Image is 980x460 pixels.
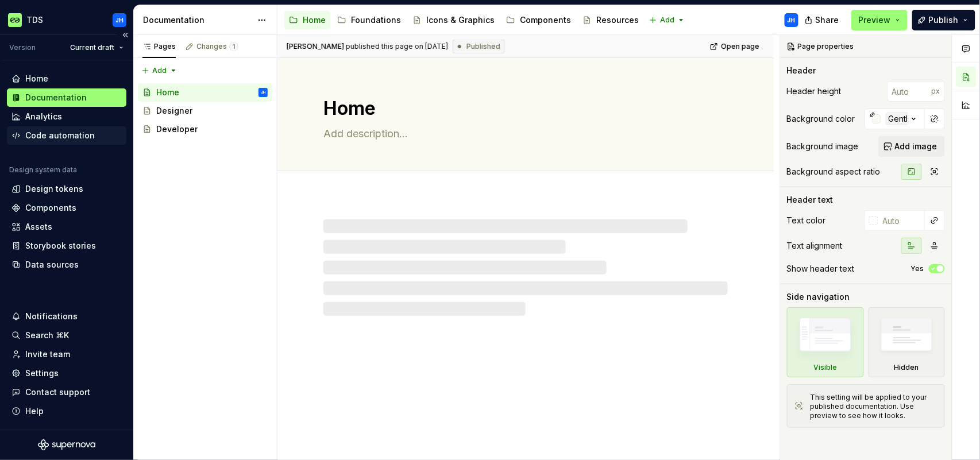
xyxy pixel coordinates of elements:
[25,111,62,122] div: Analytics
[787,307,864,377] div: Visible
[929,14,959,26] span: Publish
[25,386,90,398] div: Contact support
[7,402,126,420] button: Help
[7,88,126,107] a: Documentation
[646,12,689,28] button: Add
[787,215,826,226] div: Text color
[7,69,126,88] a: Home
[7,107,126,126] a: Analytics
[865,109,925,129] button: Gentlecream
[156,105,192,117] div: Designer
[284,9,643,32] div: Page tree
[787,291,850,303] div: Side navigation
[7,237,126,255] a: Storybook stories
[788,16,796,25] div: JH
[7,126,126,145] a: Code automation
[284,11,330,29] a: Home
[138,83,272,102] a: HomeJH
[888,81,932,102] input: Auto
[196,42,238,51] div: Changes
[25,405,44,417] div: Help
[156,87,179,98] div: Home
[229,42,238,51] span: 1
[501,11,576,29] a: Components
[816,14,839,26] span: Share
[70,43,114,52] span: Current draft
[117,27,133,43] button: Collapse sidebar
[8,13,22,27] img: c8550e5c-f519-4da4-be5f-50b4e1e1b59d.png
[25,221,52,233] div: Assets
[25,349,70,360] div: Invite team
[9,165,77,175] div: Design system data
[321,95,726,122] textarea: Home
[878,210,925,231] input: Auto
[138,63,181,79] button: Add
[787,86,842,97] div: Header height
[138,102,272,120] a: Designer
[787,141,859,152] div: Background image
[25,92,87,103] div: Documentation
[707,38,765,55] a: Open page
[351,14,401,26] div: Foundations
[7,326,126,345] button: Search ⌘K
[25,259,79,270] div: Data sources
[303,14,326,26] div: Home
[787,65,816,76] div: Header
[721,42,759,51] span: Open page
[152,66,167,75] span: Add
[859,14,891,26] span: Preview
[912,10,975,30] button: Publish
[26,14,43,26] div: TDS
[9,43,36,52] div: Version
[65,40,129,56] button: Current draft
[932,87,940,96] p: px
[408,11,499,29] a: Icons & Graphics
[811,393,937,420] div: This setting will be applied to your published documentation. Use preview to see how it looks.
[25,202,76,214] div: Components
[886,113,940,125] div: Gentlecream
[7,307,126,326] button: Notifications
[25,183,83,195] div: Design tokens
[787,166,881,177] div: Background aspect ratio
[787,240,843,252] div: Text alignment
[7,364,126,382] a: Settings
[261,87,265,98] div: JH
[7,256,126,274] a: Data sources
[25,240,96,252] div: Storybook stories
[878,136,945,157] button: Add image
[596,14,639,26] div: Resources
[25,311,78,322] div: Notifications
[142,42,176,51] div: Pages
[894,363,919,372] div: Hidden
[25,368,59,379] div: Settings
[851,10,908,30] button: Preview
[25,73,48,84] div: Home
[25,130,95,141] div: Code automation
[115,16,124,25] div: JH
[799,10,847,30] button: Share
[287,42,344,51] span: [PERSON_NAME]
[578,11,643,29] a: Resources
[520,14,571,26] div: Components
[138,120,272,138] a: Developer
[787,263,855,275] div: Show header text
[7,180,126,198] a: Design tokens
[25,330,69,341] div: Search ⌘K
[895,141,937,152] span: Add image
[38,439,95,451] svg: Supernova Logo
[333,11,406,29] a: Foundations
[138,83,272,138] div: Page tree
[7,199,126,217] a: Components
[660,16,674,25] span: Add
[7,218,126,236] a: Assets
[143,14,252,26] div: Documentation
[787,194,834,206] div: Header text
[466,42,500,51] span: Published
[869,307,946,377] div: Hidden
[813,363,837,372] div: Visible
[787,113,855,125] div: Background color
[156,123,198,135] div: Developer
[426,14,495,26] div: Icons & Graphics
[2,7,131,32] button: TDSJH
[346,42,448,51] div: published this page on [DATE]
